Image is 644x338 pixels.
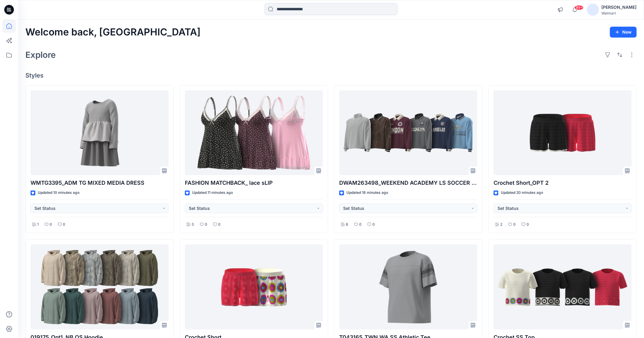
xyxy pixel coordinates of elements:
[218,221,221,228] p: 0
[501,190,543,196] p: Updated 20 minutes ago
[339,90,477,175] a: DWAM263498_WEEKEND ACADEMY LS SOCCER JERSEY
[192,190,233,196] p: Updated 11 minutes ago
[575,5,584,10] span: 99+
[192,221,194,228] p: 3
[601,11,636,15] div: Walmart
[25,50,56,60] h2: Explore
[185,90,323,175] a: FASHION MATCHBACK_ lace sLIP
[346,221,348,228] p: 6
[339,244,477,330] a: T043165_TWN WA SS Athletic Tee
[50,221,52,228] p: 0
[513,221,516,228] p: 0
[63,221,65,228] p: 0
[610,27,637,38] button: New
[526,221,529,228] p: 0
[494,244,632,330] a: Crochet SS Top
[185,244,323,330] a: Crochet Short
[25,72,637,79] h4: Styles
[38,190,79,196] p: Updated 10 minutes ago
[587,4,599,16] img: avatar
[494,90,632,175] a: Crochet Short_OPT 2
[339,179,477,187] p: DWAM263498_WEEKEND ACADEMY LS SOCCER JERSEY
[346,190,388,196] p: Updated 18 minutes ago
[205,221,207,228] p: 0
[494,179,632,187] p: Crochet Short_OPT 2
[601,4,636,11] div: [PERSON_NAME]
[31,244,169,330] a: 019175_Opt1_NB OS Hoodie
[37,221,39,228] p: 1
[31,179,169,187] p: WMTG3395_ADM TG MIXED MEDIA DRESS
[185,179,323,187] p: FASHION MATCHBACK_ lace sLIP
[359,221,362,228] p: 0
[25,27,201,38] h2: Welcome back, [GEOGRAPHIC_DATA]
[372,221,375,228] p: 0
[500,221,502,228] p: 2
[31,90,169,175] a: WMTG3395_ADM TG MIXED MEDIA DRESS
